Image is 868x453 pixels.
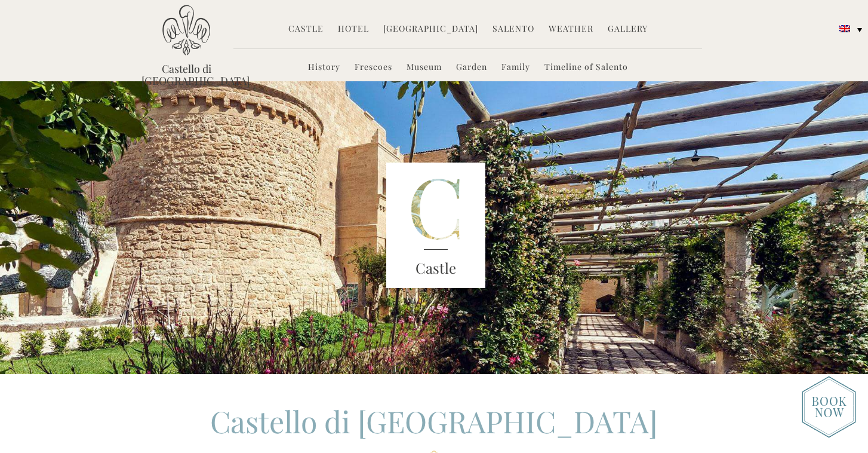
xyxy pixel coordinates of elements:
[383,23,478,36] a: [GEOGRAPHIC_DATA]
[386,258,485,279] h3: Castle
[544,61,628,75] a: Timeline of Salento
[549,23,593,36] a: Weather
[288,23,324,36] a: Castle
[501,61,530,75] a: Family
[141,63,231,87] a: Castello di [GEOGRAPHIC_DATA]
[608,23,648,36] a: Gallery
[162,5,210,56] img: Castello di Ugento
[493,23,534,36] a: Salento
[386,163,485,288] img: castle-letter.png
[802,376,856,438] img: new-booknow.png
[407,61,442,75] a: Museum
[338,23,369,36] a: Hotel
[308,61,340,75] a: History
[839,25,850,32] img: English
[355,61,392,75] a: Frescoes
[456,61,487,75] a: Garden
